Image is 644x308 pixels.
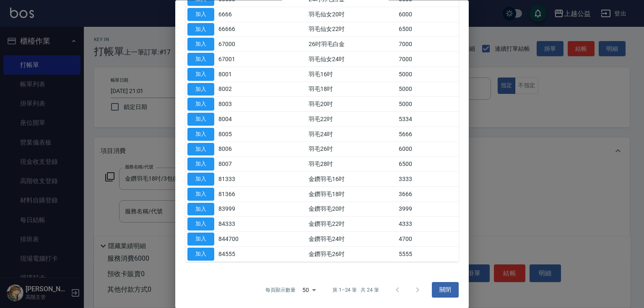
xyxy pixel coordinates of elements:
[397,187,459,202] td: 3666
[306,112,397,127] td: 羽毛22吋
[306,172,397,187] td: 金鑽羽毛16吋
[187,248,214,261] button: 加入
[187,203,214,216] button: 加入
[216,97,271,112] td: 8003
[187,173,214,186] button: 加入
[397,52,459,67] td: 7000
[306,157,397,172] td: 羽毛28吋
[187,98,214,111] button: 加入
[216,172,271,187] td: 81333
[216,112,271,127] td: 8004
[187,38,214,51] button: 加入
[216,67,271,82] td: 8001
[187,233,214,246] button: 加入
[397,232,459,247] td: 4700
[397,172,459,187] td: 3333
[432,282,459,298] button: 關閉
[216,142,271,157] td: 8006
[187,188,214,201] button: 加入
[216,127,271,142] td: 8005
[216,187,271,202] td: 81366
[306,82,397,97] td: 羽毛18吋
[216,247,271,262] td: 84555
[265,286,296,294] p: 每頁顯示數量
[306,202,397,217] td: 金鑽羽毛20吋
[216,37,271,52] td: 67000
[216,232,271,247] td: 844700
[187,143,214,156] button: 加入
[397,217,459,232] td: 4333
[332,286,379,294] p: 第 1–24 筆 共 24 筆
[397,112,459,127] td: 5334
[187,113,214,126] button: 加入
[397,97,459,112] td: 5000
[306,187,397,202] td: 金鑽羽毛18吋
[216,217,271,232] td: 84333
[397,67,459,82] td: 5000
[397,22,459,37] td: 6500
[397,247,459,262] td: 5555
[187,53,214,66] button: 加入
[397,7,459,22] td: 6000
[306,217,397,232] td: 金鑽羽毛22吋
[306,37,397,52] td: 26吋羽毛白金
[216,157,271,172] td: 8007
[216,22,271,37] td: 66666
[187,158,214,171] button: 加入
[187,218,214,231] button: 加入
[216,7,271,22] td: 6666
[306,247,397,262] td: 金鑽羽毛26吋
[397,127,459,142] td: 5666
[187,128,214,141] button: 加入
[397,202,459,217] td: 3999
[397,82,459,97] td: 5000
[306,67,397,82] td: 羽毛16吋
[306,142,397,157] td: 羽毛26吋
[397,157,459,172] td: 6500
[306,22,397,37] td: 羽毛仙女22吋
[216,52,271,67] td: 67001
[306,7,397,22] td: 羽毛仙女20吋
[397,37,459,52] td: 7000
[306,52,397,67] td: 羽毛仙女24吋
[306,97,397,112] td: 羽毛20吋
[216,202,271,217] td: 83999
[216,82,271,97] td: 8002
[187,8,214,21] button: 加入
[187,68,214,81] button: 加入
[299,279,319,301] div: 50
[306,127,397,142] td: 羽毛24吋
[187,23,214,36] button: 加入
[397,142,459,157] td: 6000
[187,83,214,96] button: 加入
[306,232,397,247] td: 金鑽羽毛24吋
